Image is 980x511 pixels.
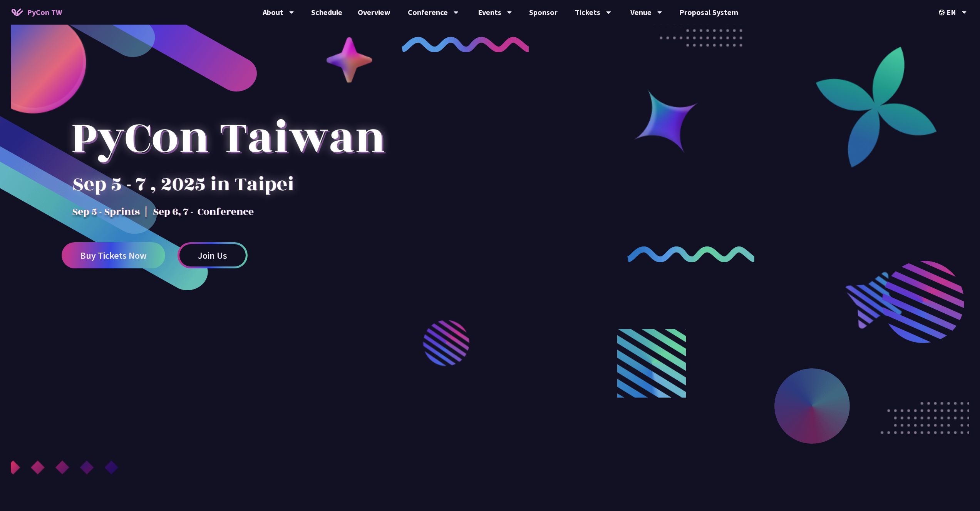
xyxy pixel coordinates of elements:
a: Buy Tickets Now [62,242,165,268]
a: Join Us [178,242,248,268]
img: curly-2.e802c9f.png [627,246,755,262]
a: PyCon TW [4,3,70,22]
img: curly-1.ebdbada.png [402,37,529,52]
span: Join Us [198,251,227,260]
img: Home icon of PyCon TW 2025 [12,8,23,16]
img: Locale Icon [939,10,946,15]
span: Buy Tickets Now [80,251,147,260]
span: PyCon TW [27,7,62,18]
